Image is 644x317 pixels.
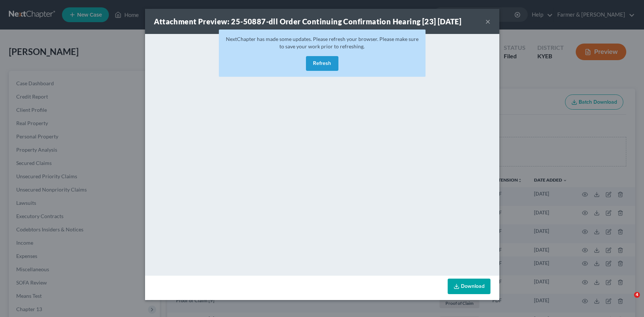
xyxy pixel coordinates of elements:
[634,292,640,298] span: 4
[448,279,490,294] a: Download
[619,292,637,310] iframe: Intercom live chat
[306,56,338,71] button: Refresh
[226,36,419,49] span: NextChapter has made some updates. Please refresh your browser. Please make sure to save your wor...
[154,17,462,26] strong: Attachment Preview: 25-50887-dll Order Continuing Confirmation Hearing [23] [DATE]
[485,17,490,26] button: ×
[145,34,499,274] iframe: <object ng-attr-data='[URL][DOMAIN_NAME]' type='application/pdf' width='100%' height='650px'></ob...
